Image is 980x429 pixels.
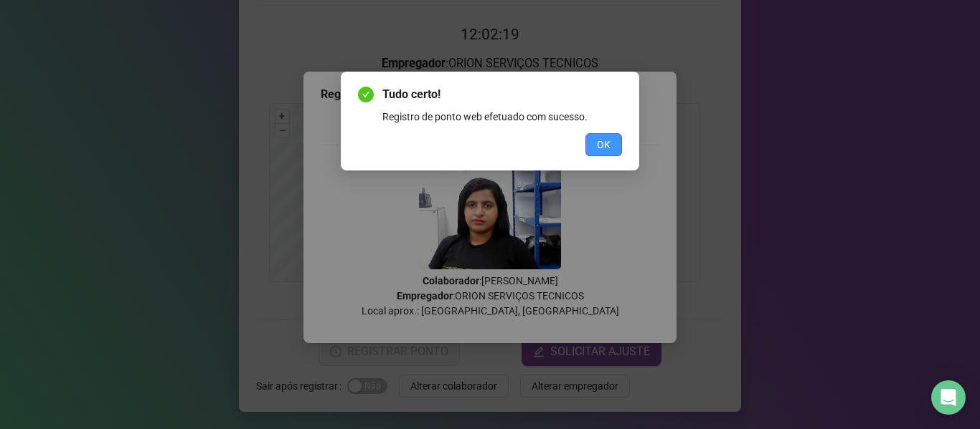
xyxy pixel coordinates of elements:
[585,133,622,156] button: OK
[358,87,374,102] span: check-circle
[382,109,622,125] div: Registro de ponto web efetuado com sucesso.
[597,137,611,153] span: OK
[931,380,966,415] div: Open Intercom Messenger
[382,86,622,103] span: Tudo certo!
